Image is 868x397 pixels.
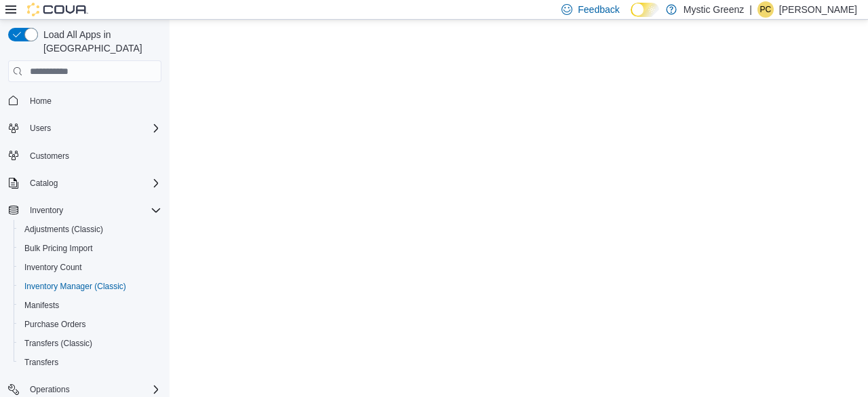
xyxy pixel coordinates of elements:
button: Catalog [24,175,63,191]
span: Transfers (Classic) [19,335,161,352]
button: Inventory Count [14,258,167,277]
input: Dark Mode [631,3,659,17]
a: Customers [24,148,75,164]
span: Purchase Orders [19,316,161,333]
span: Operations [30,384,70,395]
p: Mystic Greenz [684,1,744,18]
span: Home [30,96,52,107]
button: Catalog [3,174,167,193]
p: [PERSON_NAME] [779,1,857,18]
a: Inventory Count [19,259,87,276]
span: Users [24,120,161,136]
a: Inventory Manager (Classic) [19,278,132,295]
span: Home [24,92,161,109]
span: Users [30,123,51,134]
span: PC [760,1,772,18]
a: Transfers [19,354,64,371]
button: Home [3,90,167,110]
span: Adjustments (Classic) [19,221,161,238]
a: Manifests [19,297,64,314]
span: Purchase Orders [24,319,86,330]
button: Users [3,119,167,138]
span: Catalog [30,178,58,189]
span: Bulk Pricing Import [19,240,161,257]
button: Manifests [14,296,167,315]
span: Catalog [24,175,161,191]
span: Transfers (Classic) [24,338,92,349]
button: Purchase Orders [14,315,167,334]
span: Inventory [30,205,63,216]
div: Phillip Coleman [757,1,774,18]
button: Adjustments (Classic) [14,220,167,239]
span: Manifests [19,297,161,314]
span: Load All Apps in [GEOGRAPHIC_DATA] [38,28,161,55]
span: Bulk Pricing Import [24,243,93,254]
span: Customers [30,151,69,162]
span: Dark Mode [631,17,631,18]
button: Transfers (Classic) [14,334,167,353]
img: Cova [27,3,88,16]
span: Transfers [24,357,58,368]
button: Inventory [24,202,68,219]
span: Inventory Manager (Classic) [24,281,126,292]
span: Inventory Count [24,262,82,273]
button: Customers [3,146,167,166]
a: Home [24,93,57,109]
button: Bulk Pricing Import [14,239,167,258]
span: Inventory Manager (Classic) [19,278,161,295]
a: Adjustments (Classic) [19,221,108,238]
p: | [749,1,752,18]
span: Transfers [19,354,161,371]
a: Transfers (Classic) [19,335,98,352]
span: Inventory Count [19,259,161,276]
span: Inventory [24,202,161,219]
span: Adjustments (Classic) [24,224,103,235]
a: Bulk Pricing Import [19,240,98,257]
span: Manifests [24,300,59,311]
a: Purchase Orders [19,316,92,333]
span: Feedback [578,3,619,16]
button: Users [24,120,56,136]
button: Inventory [3,201,167,220]
span: Customers [24,147,161,164]
button: Transfers [14,353,167,372]
button: Inventory Manager (Classic) [14,277,167,296]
